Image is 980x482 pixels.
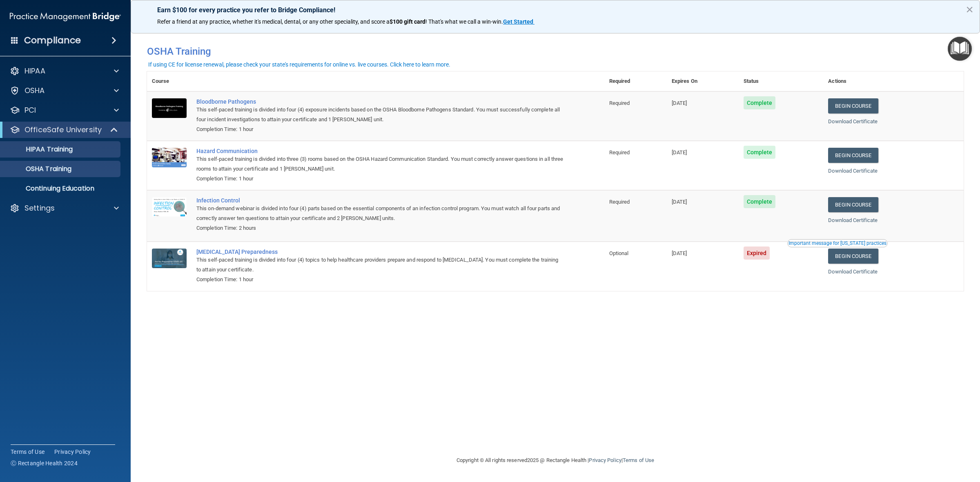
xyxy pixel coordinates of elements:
[148,62,450,67] div: If using CE for license renewal, please check your state's requirements for online vs. live cours...
[196,223,563,233] div: Completion Time: 2 hours
[10,125,118,135] a: OfficeSafe University
[828,197,878,212] a: Begin Course
[948,37,972,61] button: Open Resource Center
[24,35,81,46] h4: Compliance
[589,457,621,463] a: Privacy Policy
[54,448,91,456] a: Privacy Policy
[10,105,119,115] a: PCI
[196,255,563,275] div: This self-paced training is divided into four (4) topics to help healthcare providers prepare and...
[744,247,770,260] span: Expired
[196,174,563,184] div: Completion Time: 1 hour
[10,66,119,76] a: HIPAA
[744,195,776,208] span: Complete
[147,71,192,91] th: Course
[828,118,878,124] a: Download Certificate
[196,154,563,174] div: This self-paced training is divided into three (3) rooms based on the OSHA Hazard Communication S...
[672,250,687,256] span: [DATE]
[609,250,629,256] span: Optional
[24,203,55,213] p: Settings
[966,3,973,16] button: Close
[5,184,117,193] p: Continuing Education
[609,149,630,155] span: Required
[828,148,878,163] a: Begin Course
[10,86,119,96] a: OSHA
[196,197,563,204] a: Infection Control
[24,125,102,135] p: OfficeSafe University
[157,6,953,14] p: Earn $100 for every practice you refer to Bridge Compliance!
[157,18,390,25] span: Refer a friend at any practice, whether it's medical, dental, or any other speciality, and score a
[828,168,878,174] a: Download Certificate
[196,204,563,223] div: This on-demand webinar is divided into four (4) parts based on the essential components of an inf...
[672,149,687,155] span: [DATE]
[196,249,563,255] a: [MEDICAL_DATA] Preparedness
[672,100,687,106] span: [DATE]
[196,98,563,105] a: Bloodborne Pathogens
[609,199,630,205] span: Required
[10,9,121,25] img: PMB logo
[609,100,630,106] span: Required
[604,71,667,91] th: Required
[503,18,533,25] strong: Get Started
[196,275,563,284] div: Completion Time: 1 hour
[24,66,45,76] p: HIPAA
[788,241,886,246] div: Important message for [US_STATE] practices
[672,199,687,205] span: [DATE]
[739,71,824,91] th: Status
[828,269,878,275] a: Download Certificate
[828,98,878,113] a: Begin Course
[196,124,563,134] div: Completion Time: 1 hour
[5,165,71,173] p: OSHA Training
[147,46,964,57] h4: OSHA Training
[744,146,776,159] span: Complete
[828,249,878,264] a: Begin Course
[503,18,535,25] a: Get Started
[196,105,563,124] div: This self-paced training is divided into four (4) exposure incidents based on the OSHA Bloodborne...
[5,145,73,153] p: HIPAA Training
[11,459,78,467] span: Ⓒ Rectangle Health 2024
[406,447,704,473] div: Copyright © All rights reserved 2025 @ Rectangle Health | |
[24,86,45,96] p: OSHA
[147,60,452,69] button: If using CE for license renewal, please check your state's requirements for online vs. live cours...
[744,96,776,109] span: Complete
[10,203,119,213] a: Settings
[390,18,425,25] strong: $100 gift card
[787,239,888,247] button: Read this if you are a dental practitioner in the state of CA
[828,217,878,223] a: Download Certificate
[623,457,654,463] a: Terms of Use
[667,71,739,91] th: Expires On
[196,148,563,154] a: Hazard Communication
[11,448,45,456] a: Terms of Use
[823,71,964,91] th: Actions
[425,18,503,25] span: ! That's what we call a win-win.
[24,105,36,115] p: PCI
